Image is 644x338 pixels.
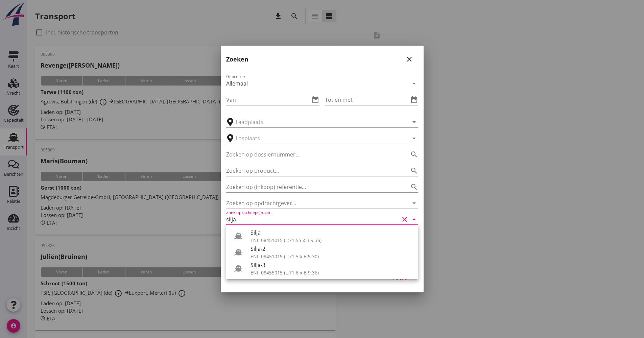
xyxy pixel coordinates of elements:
[251,261,413,269] div: Silja-3
[410,150,418,159] i: search
[410,215,418,223] i: arrow_drop_down
[226,198,399,209] input: Zoeken op opdrachtgever...
[325,94,409,105] input: Tot en met
[311,96,319,104] i: date_range
[226,80,248,87] div: Allemaal
[410,167,418,175] i: search
[410,96,418,104] i: date_range
[405,55,413,63] i: close
[226,149,399,160] input: Zoeken op dossiernummer...
[226,182,399,192] input: Zoeken op (inkoop) referentie…
[410,134,418,142] i: arrow_drop_down
[410,79,418,88] i: arrow_drop_down
[226,165,399,176] input: Zoeken op product...
[401,215,409,223] i: clear
[251,253,413,260] div: ENI: 08451019 (L:71.5 x B:9.30)
[410,118,418,126] i: arrow_drop_down
[226,214,399,225] input: Zoek op (scheeps)naam
[410,199,418,207] i: arrow_drop_down
[410,183,418,191] i: search
[236,117,399,127] input: Laadplaats
[251,269,413,276] div: ENI: 08455015 (L:71.6 x B:9.36)
[236,133,399,144] input: Losplaats
[226,94,310,105] input: Van
[251,237,413,244] div: ENI: 08451015 (L:71.55 x B:9.36)
[226,55,248,64] h2: Zoeken
[251,245,413,253] div: Silja-2
[251,228,413,237] div: Silja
